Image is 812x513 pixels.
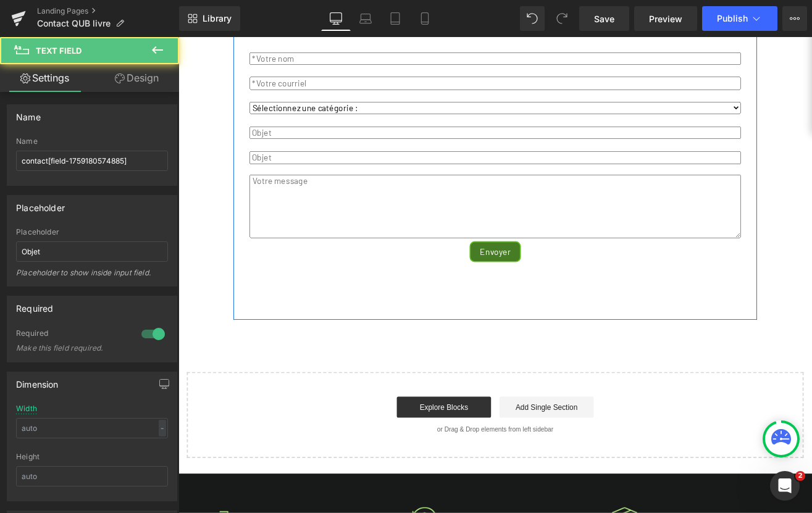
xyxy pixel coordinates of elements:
iframe: Intercom live chat [770,471,800,501]
button: Envoyer [343,241,404,265]
button: Undo [520,6,545,31]
a: Preview [634,6,697,31]
a: Landing Pages [37,6,179,16]
div: Make this field required. [16,344,127,352]
div: Name [16,105,41,122]
input: * Votre courriel [84,47,663,62]
a: Add Single Section [379,424,490,449]
a: New Library [179,6,240,31]
div: Placeholder [16,228,168,236]
input: * Votre nom [84,18,663,33]
input: auto [16,466,168,486]
span: Save [594,12,614,25]
div: Placeholder [16,196,65,213]
a: Explore Blocks [257,424,369,449]
span: 2 [795,471,805,481]
div: Placeholder to show inside input field. [16,268,168,286]
a: Faites défiler vers le haut de la page [708,471,725,488]
div: - [159,420,166,436]
button: More [782,6,807,31]
button: Publish [702,6,777,31]
input: Objet [84,135,663,149]
div: Name [16,137,168,146]
span: Publish [717,14,748,23]
a: Tablet [380,6,410,31]
a: Mobile [410,6,440,31]
a: Desktop [321,6,351,31]
a: Laptop [351,6,380,31]
span: Contact QUB livre [37,19,111,28]
div: Required [16,296,53,314]
input: auto [16,418,168,438]
a: Design [92,64,182,92]
span: Text Field [36,46,82,56]
span: Preview [649,12,682,25]
span: Library [203,13,232,24]
div: Width [16,404,37,413]
div: Required [16,328,129,341]
button: Redo [550,6,574,31]
input: Objet [84,106,663,120]
div: Dimension [16,372,59,390]
p: or Drag & Drop elements from left sidebar [30,459,718,467]
div: Height [16,453,168,461]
